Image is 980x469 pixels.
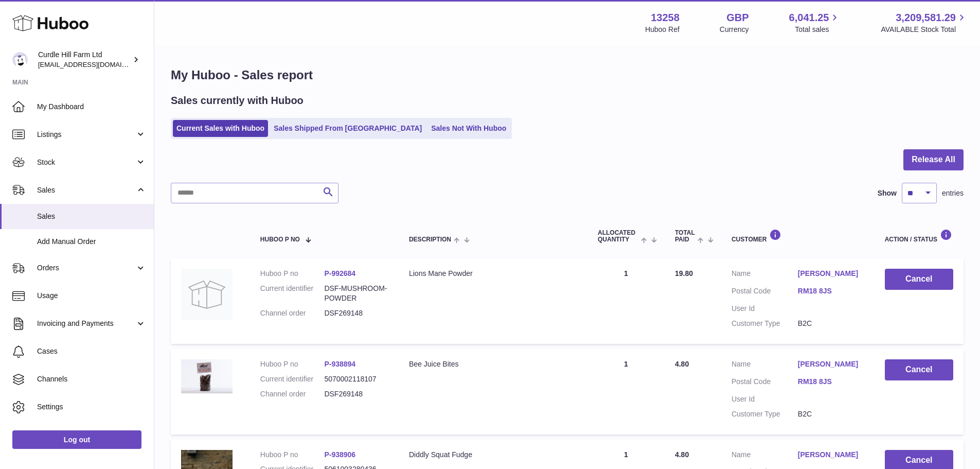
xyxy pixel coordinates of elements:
div: Lions Mane Powder [409,269,577,279]
button: Cancel [885,269,953,290]
span: 4.80 [675,360,689,368]
dd: DSF269148 [324,389,388,399]
dt: Channel order [260,308,325,318]
span: My Dashboard [37,102,146,112]
div: Currency [720,25,749,34]
a: 3,209,581.29 AVAILABLE Stock Total [881,11,968,34]
div: Action / Status [885,229,953,243]
div: Bee Juice Bites [409,359,577,369]
span: Channels [37,374,146,384]
span: Listings [37,130,135,140]
span: Cases [37,346,146,356]
dt: User Id [732,394,798,404]
dd: 5070002118107 [324,374,388,384]
div: Customer [732,229,864,243]
span: 19.80 [675,269,693,277]
h2: Sales currently with Huboo [171,94,304,108]
div: Diddly Squat Fudge [409,450,577,460]
a: Current Sales with Huboo [173,120,268,137]
a: 6,041.25 Total sales [789,11,841,34]
span: [EMAIL_ADDRESS][DOMAIN_NAME] [38,60,151,68]
span: Settings [37,402,146,412]
span: 6,041.25 [789,11,829,25]
span: ALLOCATED Quantity [598,230,638,243]
span: Add Manual Order [37,237,146,247]
span: Huboo P no [260,236,300,243]
strong: GBP [726,11,749,25]
dt: Name [732,359,798,372]
img: internalAdmin-13258@internal.huboo.com [12,52,28,67]
span: entries [942,188,964,198]
label: Show [878,188,897,198]
dd: B2C [798,409,864,419]
dt: Postal Code [732,286,798,299]
td: 1 [587,258,665,344]
span: Sales [37,185,135,195]
div: Huboo Ref [645,25,680,34]
button: Cancel [885,359,953,380]
dt: Name [732,269,798,281]
a: [PERSON_NAME] [798,269,864,279]
dt: Huboo P no [260,450,325,460]
dt: Current identifier [260,284,325,303]
dd: DSF269148 [324,308,388,318]
dt: Postal Code [732,377,798,389]
dt: Huboo P no [260,269,325,279]
a: [PERSON_NAME] [798,359,864,369]
span: 3,209,581.29 [896,11,956,25]
a: [PERSON_NAME] [798,450,864,460]
span: Sales [37,212,146,221]
dd: B2C [798,319,864,328]
a: Log out [12,430,141,449]
h1: My Huboo - Sales report [171,67,964,83]
a: RM18 8JS [798,377,864,387]
a: RM18 8JS [798,286,864,296]
button: Release All [903,149,964,170]
dt: Huboo P no [260,359,325,369]
span: Total paid [675,230,695,243]
a: P-938906 [324,450,355,459]
span: AVAILABLE Stock Total [881,25,968,34]
strong: 13258 [651,11,680,25]
dt: User Id [732,304,798,314]
a: P-938894 [324,360,355,368]
img: 1705935836.jpg [181,359,233,394]
dd: DSF-MUSHROOM-POWDER [324,284,388,303]
dt: Channel order [260,389,325,399]
span: Stock [37,158,135,167]
div: Curdle Hill Farm Ltd [38,50,131,70]
span: 4.80 [675,450,689,459]
span: Description [409,236,451,243]
dt: Customer Type [732,319,798,328]
a: P-992684 [324,269,355,277]
span: Invoicing and Payments [37,319,135,328]
dt: Name [732,450,798,462]
span: Orders [37,263,135,273]
a: Sales Not With Huboo [427,120,510,137]
dt: Current identifier [260,374,325,384]
span: Usage [37,291,146,301]
a: Sales Shipped From [GEOGRAPHIC_DATA] [270,120,425,137]
td: 1 [587,349,665,435]
span: Total sales [795,25,841,34]
dt: Customer Type [732,409,798,419]
img: no-photo.jpg [181,269,233,320]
